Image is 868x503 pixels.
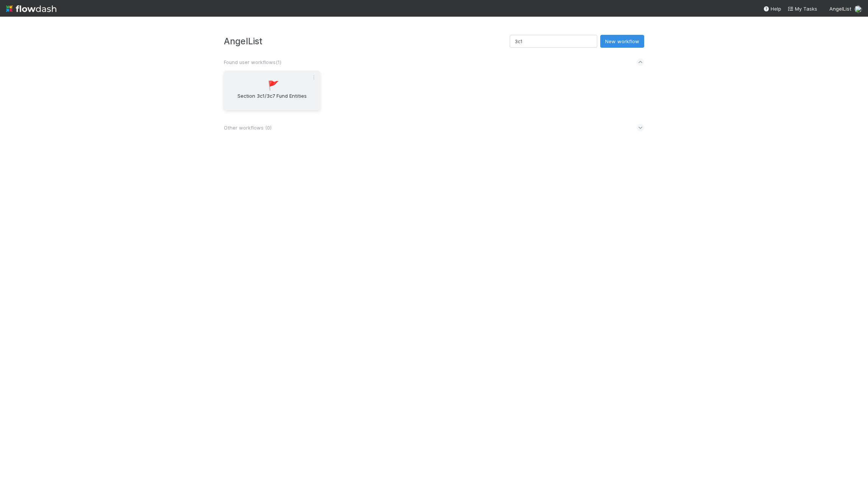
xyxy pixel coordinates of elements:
a: My Tasks [787,5,817,12]
span: Other workflows ( 0 ) [224,125,272,131]
img: avatar_218ae7b5-dcd5-4ccc-b5d5-7cc00ae2934f.png [854,5,862,13]
span: Found user workflows ( 1 ) [224,59,281,65]
span: 🚩 [268,81,279,91]
span: Section 3c1/3c7 Fund Entities [227,92,317,107]
input: Search... [510,35,597,48]
h3: AngelList [224,36,510,46]
span: My Tasks [787,6,817,12]
a: 🚩Section 3c1/3c7 Fund Entities [224,70,320,110]
span: AngelList [829,6,851,12]
button: New workflow [600,35,644,48]
div: Help [763,5,781,12]
img: logo-inverted-e16ddd16eac7371096b0.svg [6,2,56,15]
